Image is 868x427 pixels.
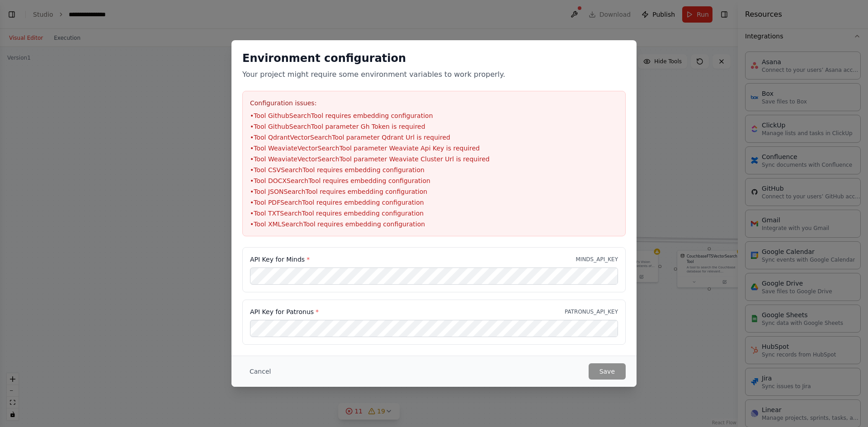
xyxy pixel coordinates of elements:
p: MINDS_API_KEY [576,256,618,263]
li: • Tool GithubSearchTool parameter Gh Token is required [250,122,618,131]
h2: Environment configuration [242,51,626,66]
label: API Key for Minds [250,255,310,264]
li: • Tool QdrantVectorSearchTool parameter Qdrant Url is required [250,133,618,142]
li: • Tool JSONSearchTool requires embedding configuration [250,187,618,196]
p: Your project might require some environment variables to work properly. [242,69,626,80]
label: API Key for Patronus [250,307,319,316]
li: • Tool PDFSearchTool requires embedding configuration [250,198,618,207]
li: • Tool WeaviateVectorSearchTool parameter Weaviate Cluster Url is required [250,155,618,164]
button: Save [589,363,626,380]
li: • Tool DOCXSearchTool requires embedding configuration [250,176,618,185]
h3: Configuration issues: [250,99,618,108]
li: • Tool GithubSearchTool requires embedding configuration [250,111,618,120]
li: • Tool XMLSearchTool requires embedding configuration [250,220,618,229]
li: • Tool CSVSearchTool requires embedding configuration [250,165,618,174]
p: PATRONUS_API_KEY [565,308,618,315]
li: • Tool TXTSearchTool requires embedding configuration [250,209,618,218]
li: • Tool WeaviateVectorSearchTool parameter Weaviate Api Key is required [250,144,618,153]
button: Cancel [242,363,278,380]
